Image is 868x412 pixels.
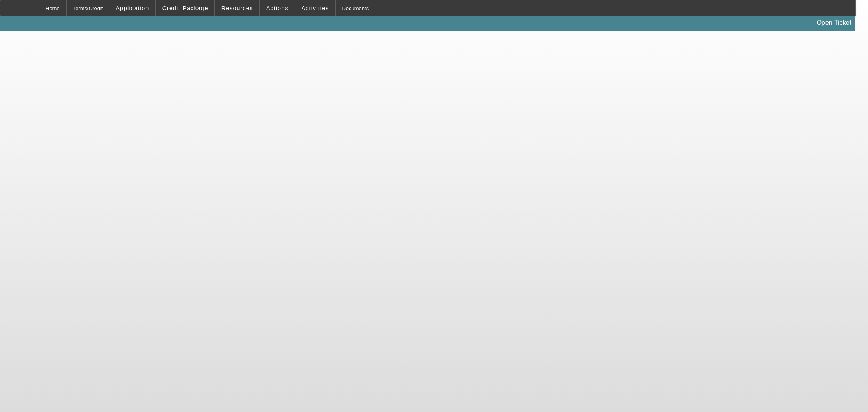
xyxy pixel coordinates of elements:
button: Activities [295,0,335,16]
button: Actions [260,0,295,16]
span: Actions [266,5,289,11]
button: Resources [215,0,259,16]
span: Resources [221,5,253,11]
span: Credit Package [162,5,208,11]
button: Application [109,0,155,16]
span: Application [116,5,149,11]
button: Credit Package [156,0,214,16]
span: Activities [302,5,329,11]
a: Open Ticket [813,16,855,30]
